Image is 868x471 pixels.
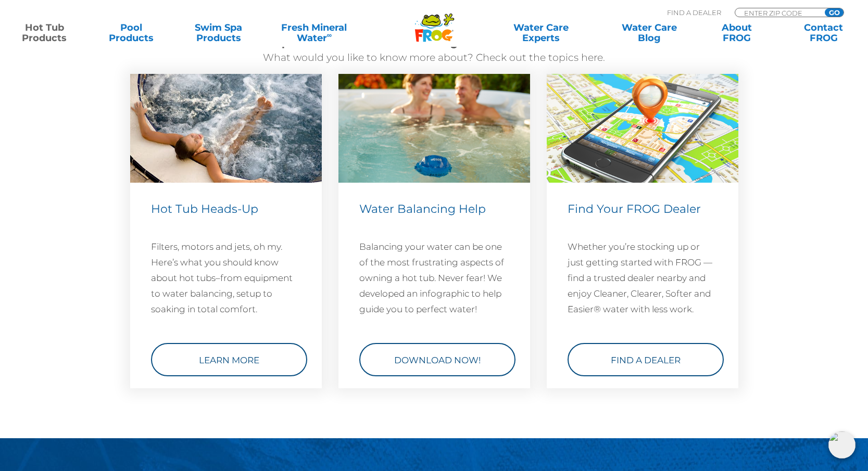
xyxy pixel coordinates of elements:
[743,8,813,17] input: Zip Code Form
[10,22,78,43] a: Hot TubProducts
[486,22,596,43] a: Water CareExperts
[151,239,301,317] p: Filters, motors and jets, oh my. Here’s what you should know about hot tubs–from equipment to wat...
[547,74,738,183] img: Find a Dealer Image (546 x 310 px)
[825,8,844,17] input: GO
[151,343,307,376] a: Learn More
[272,22,357,43] a: Fresh MineralWater∞
[615,22,683,43] a: Water CareBlog
[151,202,258,216] span: Hot Tub Heads-Up
[185,22,253,43] a: Swim SpaProducts
[97,22,165,43] a: PoolProducts
[338,74,530,183] img: hot-tub-featured-image-1
[702,22,770,43] a: AboutFROG
[667,8,721,17] p: Find A Dealer
[359,239,509,317] p: Balancing your water can be one of the most frustrating aspects of owning a hot tub. Never fear! ...
[790,22,858,43] a: ContactFROG
[130,74,322,183] img: hot-tub-relaxing
[568,343,724,376] a: Find a Dealer
[327,31,332,39] sup: ∞
[359,343,515,376] a: Download Now!
[568,239,718,317] p: Whether you’re stocking up or just getting started with FROG — find a trusted dealer nearby and e...
[828,431,856,459] img: openIcon
[359,202,486,216] span: Water Balancing Help
[568,202,701,216] span: Find Your FROG Dealer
